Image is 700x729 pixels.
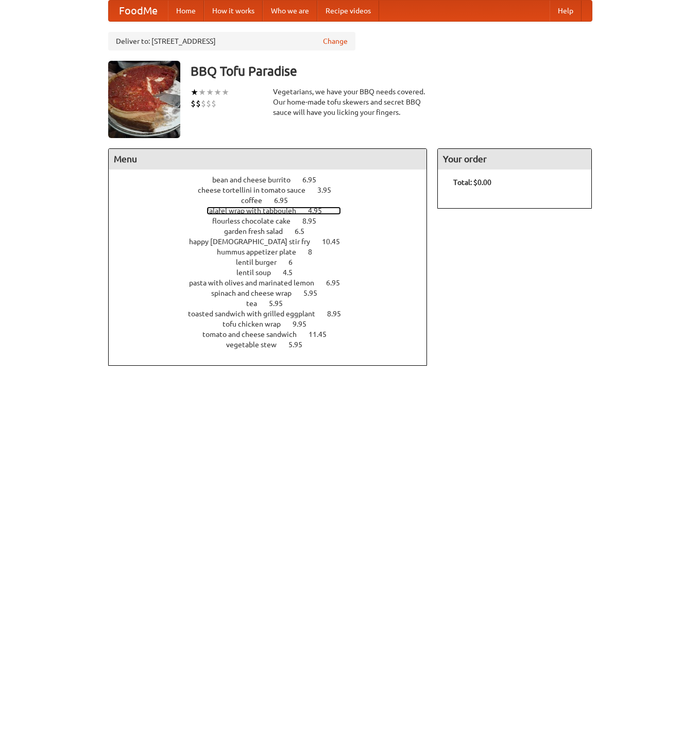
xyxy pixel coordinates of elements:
b: Total: $0.00 [453,178,491,187]
li: ★ [206,87,214,98]
span: 8.95 [302,217,327,225]
li: ★ [221,87,229,98]
a: pasta with olives and marinated lemon 6.95 [189,279,359,287]
span: tea [246,299,267,308]
li: $ [211,98,216,109]
a: tomato and cheese sandwich 11.45 [202,330,346,338]
h3: BBQ Tofu Paradise [191,61,592,81]
a: coffee 6.95 [241,196,307,205]
a: How it works [204,1,263,21]
a: lentil burger 6 [236,258,312,266]
li: ★ [198,87,206,98]
span: lentil burger [236,258,287,266]
span: 6 [288,258,303,266]
a: flourless chocolate cake 8.95 [212,217,335,225]
h4: Menu [109,149,427,169]
span: vegetable stew [226,341,287,349]
span: pasta with olives and marinated lemon [189,279,325,287]
a: garden fresh salad 6.5 [224,227,323,235]
h4: Your order [438,149,591,169]
span: 3.95 [317,186,342,194]
span: 6.95 [326,279,350,287]
span: tofu chicken wrap [223,320,291,328]
a: Change [323,36,348,46]
a: hummus appetizer plate 8 [217,248,331,256]
a: Who we are [263,1,317,21]
a: cheese tortellini in tomato sauce 3.95 [198,186,350,194]
span: 9.95 [293,320,317,328]
span: 5.95 [303,289,328,297]
a: falafel wrap with tabbouleh 4.95 [207,207,341,215]
span: 4.95 [308,207,332,215]
a: Home [168,1,204,21]
a: tea 5.95 [246,299,302,308]
div: Deliver to: [STREET_ADDRESS] [108,32,355,50]
span: lentil soup [236,268,281,277]
a: lentil soup 4.5 [236,268,312,277]
li: ★ [191,87,198,98]
span: cheese tortellini in tomato sauce [198,186,316,194]
span: coffee [241,196,272,205]
a: tofu chicken wrap 9.95 [223,320,326,328]
span: 5.95 [288,341,313,349]
span: toasted sandwich with grilled eggplant [188,310,326,318]
span: 8 [308,248,322,256]
span: garden fresh salad [224,227,293,235]
span: bean and cheese burrito [212,176,301,184]
a: bean and cheese burrito 6.95 [212,176,335,184]
span: falafel wrap with tabbouleh [207,207,306,215]
a: vegetable stew 5.95 [226,341,321,349]
a: Recipe videos [317,1,379,21]
span: 4.5 [283,268,303,277]
a: FoodMe [109,1,168,21]
span: 10.45 [322,238,350,246]
img: angular.jpg [108,61,180,138]
li: $ [201,98,206,109]
a: happy [DEMOGRAPHIC_DATA] stir fry 10.45 [189,238,359,246]
span: 11.45 [309,330,337,338]
span: 5.95 [269,299,293,308]
span: tomato and cheese sandwich [202,330,307,338]
span: spinach and cheese wrap [211,289,302,297]
span: 6.95 [274,196,298,205]
span: 6.95 [302,176,327,184]
div: Vegetarians, we have your BBQ needs covered. Our home-made tofu skewers and secret BBQ sauce will... [273,87,428,117]
a: toasted sandwich with grilled eggplant 8.95 [188,310,360,318]
li: $ [206,98,211,109]
span: happy [DEMOGRAPHIC_DATA] stir fry [189,238,320,246]
a: spinach and cheese wrap 5.95 [211,289,336,297]
span: flourless chocolate cake [212,217,301,225]
span: hummus appetizer plate [217,248,306,256]
a: Help [550,1,582,21]
span: 8.95 [327,310,351,318]
li: $ [196,98,201,109]
li: $ [191,98,196,109]
li: ★ [214,87,221,98]
span: 6.5 [295,227,315,235]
